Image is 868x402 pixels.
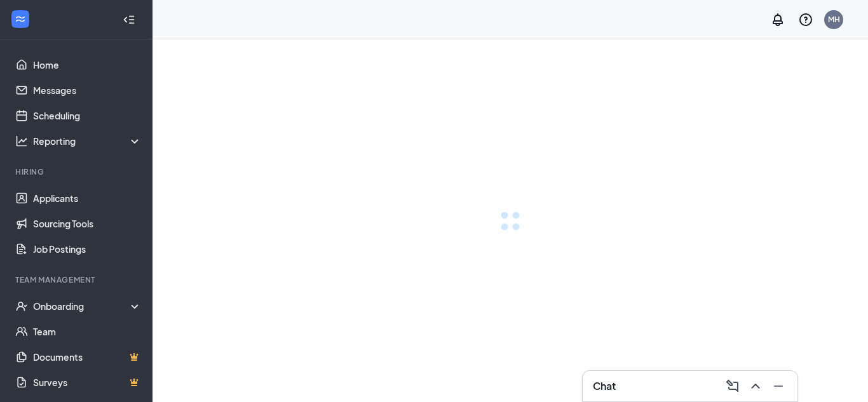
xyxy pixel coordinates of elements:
svg: Minimize [771,379,786,394]
svg: ComposeMessage [725,379,740,394]
a: Team [33,319,142,344]
a: Applicants [33,185,142,211]
a: Sourcing Tools [33,211,142,236]
svg: Analysis [15,135,28,147]
a: SurveysCrown [33,370,142,395]
a: Job Postings [33,236,142,262]
h3: Chat [593,379,616,393]
svg: Collapse [123,13,135,26]
svg: QuestionInfo [798,12,813,27]
a: Scheduling [33,103,142,128]
a: Home [33,52,142,77]
div: MH [828,14,840,25]
svg: UserCheck [15,300,28,312]
div: Hiring [15,166,139,177]
svg: Notifications [770,12,785,27]
button: ChevronUp [744,376,764,396]
a: Messages [33,77,142,103]
svg: WorkstreamLogo [14,13,27,25]
button: ComposeMessage [721,376,742,396]
div: Reporting [33,135,142,147]
svg: ChevronUp [748,379,763,394]
button: Minimize [767,376,787,396]
a: DocumentsCrown [33,344,142,370]
div: Team Management [15,274,139,285]
div: Onboarding [33,300,142,312]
